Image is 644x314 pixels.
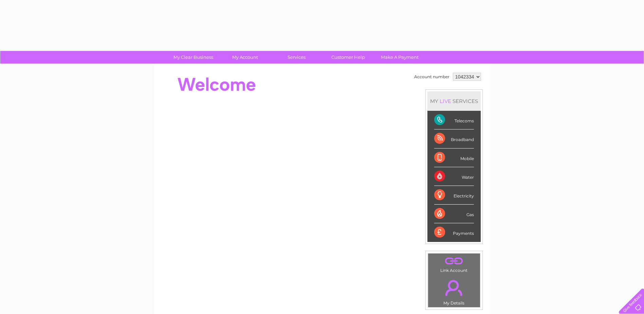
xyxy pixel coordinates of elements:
[434,223,474,242] div: Payments
[412,71,451,83] td: Account number
[434,186,474,205] div: Electricity
[269,51,325,64] a: Services
[320,51,376,64] a: Customer Help
[434,149,474,167] div: Mobile
[372,51,428,64] a: Make A Payment
[434,167,474,186] div: Water
[430,276,478,300] a: .
[438,98,453,104] div: LIVE
[428,274,480,308] td: My Details
[434,129,474,148] div: Broadband
[434,205,474,223] div: Gas
[428,253,480,275] td: Link Account
[217,51,273,64] a: My Account
[165,51,221,64] a: My Clear Business
[427,91,481,111] div: MY SERVICES
[434,111,474,129] div: Telecoms
[430,255,478,267] a: .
